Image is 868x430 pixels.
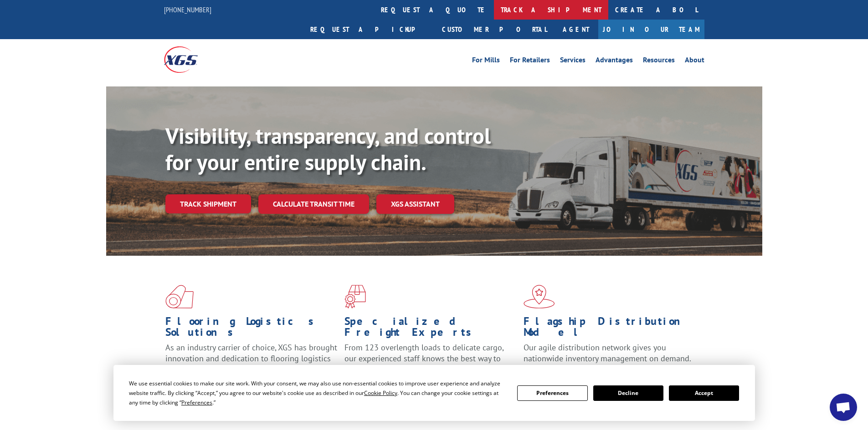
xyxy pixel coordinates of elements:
[364,389,397,397] span: Cookie Policy
[344,316,517,342] h1: Specialized Freight Experts
[165,121,491,176] b: Visibility, transparency, and control for your entire supply chain.
[669,385,739,401] button: Accept
[685,56,704,66] a: About
[560,56,586,66] a: Services
[303,20,435,39] a: Request a pickup
[344,285,366,309] img: xgs-icon-focused-on-flooring-red
[596,56,633,66] a: Advantages
[510,56,550,66] a: For Retailers
[165,342,337,374] span: As an industry carrier of choice, XGS has brought innovation and dedication to flooring logistics...
[554,20,598,39] a: Agent
[643,56,675,66] a: Resources
[435,20,554,39] a: Customer Portal
[165,285,194,309] img: xgs-icon-total-supply-chain-intelligence-red
[598,20,704,39] a: Join Our Team
[376,194,454,214] a: XGS ASSISTANT
[830,394,857,421] div: Open chat
[524,316,696,342] h1: Flagship Distribution Model
[593,385,663,401] button: Decline
[524,342,691,364] span: Our agile distribution network gives you nationwide inventory management on demand.
[165,316,338,342] h1: Flooring Logistics Solutions
[165,194,251,213] a: Track shipment
[258,194,369,214] a: Calculate transit time
[113,365,755,421] div: Cookie Consent Prompt
[181,399,212,406] span: Preferences
[344,342,517,383] p: From 123 overlength loads to delicate cargo, our experienced staff knows the best way to move you...
[524,285,555,309] img: xgs-icon-flagship-distribution-model-red
[129,379,506,407] div: We use essential cookies to make our site work. With your consent, we may also use non-essential ...
[472,56,500,66] a: For Mills
[517,385,587,401] button: Preferences
[164,5,211,14] a: [PHONE_NUMBER]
